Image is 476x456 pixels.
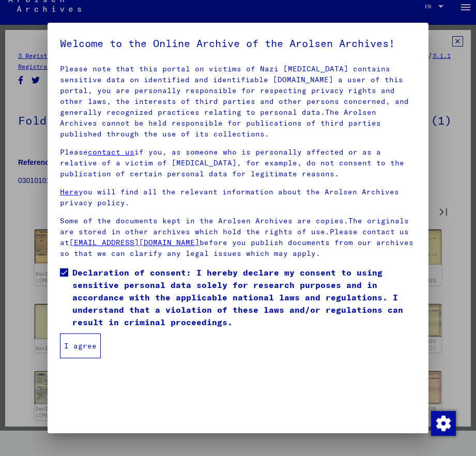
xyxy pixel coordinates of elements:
[60,35,416,52] h5: Welcome to the Online Archive of the Arolsen Archives!
[60,147,416,179] p: Please if you, as someone who is personally affected or as a relative of a victim of [MEDICAL_DAT...
[88,147,134,157] a: contact us
[431,411,455,435] div: Change consent
[72,266,416,328] span: Declaration of consent: I hereby declare my consent to using sensitive personal data solely for r...
[60,64,416,140] p: Please note that this portal on victims of Nazi [MEDICAL_DATA] contains sensitive data on identif...
[60,333,101,358] button: I agree
[431,411,456,436] img: Change consent
[69,238,199,247] a: [EMAIL_ADDRESS][DOMAIN_NAME]
[60,216,416,259] p: Some of the documents kept in the Arolsen Archives are copies.The originals are stored in other a...
[60,187,79,196] a: Here
[60,187,416,208] p: you will find all the relevant information about the Arolsen Archives privacy policy.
